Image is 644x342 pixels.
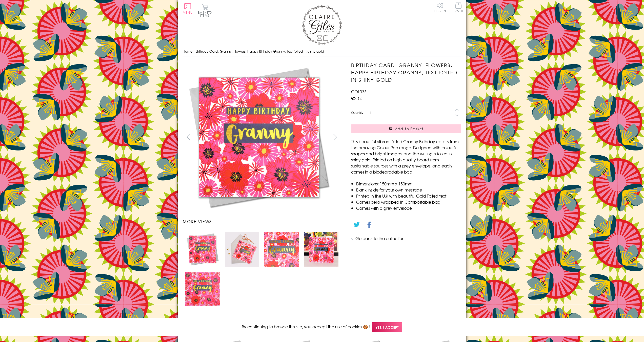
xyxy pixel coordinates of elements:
[183,3,193,14] button: Menu
[183,46,461,57] nav: breadcrumbs
[183,218,341,224] h3: More views
[351,95,364,102] span: £3.50
[330,131,341,143] button: next
[264,232,299,266] img: Birthday Card, Granny, Flowers, Happy Birthday Granny, text foiled in shiny gold
[453,3,464,13] a: Trade
[301,229,341,269] li: Carousel Page 4
[355,235,405,241] a: Go back to the collection
[372,322,402,332] span: Yes, I accept
[183,10,193,15] span: Menu
[351,138,461,175] p: This beautiful vibrant foiled Granny Birthday card is from the amazing Colour Pop range. Designed...
[302,5,342,45] img: Claire Giles Greetings Cards
[183,229,222,269] li: Carousel Page 1 (Current Slide)
[222,229,262,269] li: Carousel Page 2
[195,49,324,54] span: Birthday Card, Granny, Flowers, Happy Birthday Granny, text foiled in shiny gold
[183,131,194,143] button: prev
[356,205,461,211] li: Comes with a grey envelope
[304,232,338,266] img: Birthday Card, Granny, Flowers, Happy Birthday Granny, text foiled in shiny gold
[453,3,464,12] span: Trade
[395,126,424,131] span: Add to Basket
[183,61,335,213] img: Birthday Card, Granny, Flowers, Happy Birthday Granny, text foiled in shiny gold
[183,229,341,308] ul: Carousel Pagination
[356,181,461,187] li: Dimensions: 150mm x 150mm
[193,49,194,54] span: ›
[225,232,259,266] img: Birthday Card, Granny, Flowers, Happy Birthday Granny, text foiled in shiny gold
[351,110,363,115] label: Quantity
[200,10,212,18] span: 0 items
[341,61,493,213] img: Birthday Card, Granny, Flowers, Happy Birthday Granny, text foiled in shiny gold
[183,49,192,54] a: Home
[434,3,446,12] a: Log In
[185,232,220,266] img: Birthday Card, Granny, Flowers, Happy Birthday Granny, text foiled in shiny gold
[185,272,220,306] img: Birthday Card, Granny, Flowers, Happy Birthday Granny, text foiled in shiny gold
[351,124,461,133] button: Add to Basket
[262,229,301,269] li: Carousel Page 3
[356,187,461,193] li: Blank inside for your own message
[356,193,461,199] li: Printed in the U.K with beautiful Gold Foiled text
[351,89,367,95] span: COL033
[356,199,461,205] li: Comes cello wrapped in Compostable bag
[183,269,222,309] li: Carousel Page 5
[351,61,461,83] h1: Birthday Card, Granny, Flowers, Happy Birthday Granny, text foiled in shiny gold
[198,4,212,17] button: Basket0 items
